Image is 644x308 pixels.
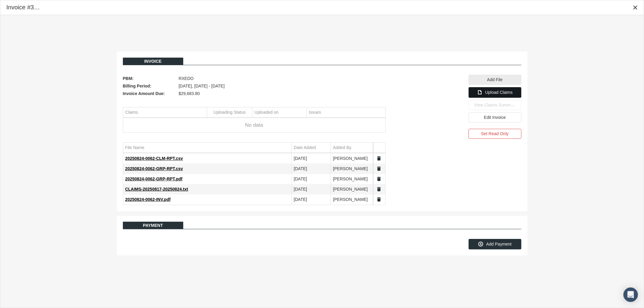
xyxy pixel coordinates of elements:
[485,90,513,95] span: Upload Claims
[294,145,316,151] div: Date Added
[255,110,278,115] div: Uploaded on
[292,174,331,184] td: [DATE]
[376,156,382,161] a: Split
[125,187,188,192] span: CLAIMS-20250817-20250824.txt
[213,110,246,115] div: Uploading Status
[144,59,162,64] span: Invoice
[376,186,382,192] a: Split
[123,90,176,97] span: Invoice Amount Due:
[469,75,521,85] div: Add File
[484,115,506,120] span: Edit Invoice
[143,223,163,228] span: Payment
[331,143,373,153] td: Column Added By
[123,75,176,82] span: PBM:
[123,107,207,118] td: Column Claims
[123,142,386,205] div: Data grid
[469,87,521,98] div: Upload Claims
[376,166,382,171] a: Split
[486,242,511,246] span: Add Payment
[6,3,40,11] div: Invoice #310
[376,197,382,202] a: Split
[469,129,521,139] div: Set Read Only
[125,110,138,115] div: Claims
[179,75,194,82] span: RXEDO
[292,143,331,153] td: Column Date Added
[207,107,252,118] td: Column Uploading Status
[331,195,373,205] td: [PERSON_NAME]
[487,77,502,82] span: Add File
[376,176,382,182] a: Split
[307,107,385,118] td: Column Issues
[469,239,521,249] div: Add Payment
[630,2,641,13] div: Close
[292,184,331,195] td: [DATE]
[123,122,385,129] span: No data
[623,287,638,302] div: Open Intercom Messenger
[125,176,183,181] span: 20250824-0062-GRP-RPT.pdf
[125,145,145,151] div: File Name
[331,164,373,174] td: [PERSON_NAME]
[123,143,292,153] td: Column File Name
[179,82,225,90] span: [DATE], [DATE] - [DATE]
[292,164,331,174] td: [DATE]
[292,195,331,205] td: [DATE]
[469,113,521,122] div: Edit Invoice
[125,156,183,161] span: 20250824-0062-CLM-RPT.csv
[179,90,200,97] span: $29,683.80
[252,107,307,118] td: Column Uploaded on
[125,197,171,202] span: 20250824-0062-INV.pdf
[333,145,351,151] div: Added By
[125,166,183,171] span: 20250824-0062-GRP-RPT.csv
[331,154,373,164] td: [PERSON_NAME]
[123,107,386,133] div: Data grid
[309,110,321,115] div: Issues
[331,184,373,195] td: [PERSON_NAME]
[123,82,176,90] span: Billing Period:
[292,154,331,164] td: [DATE]
[331,174,373,184] td: [PERSON_NAME]
[481,131,508,136] span: Set Read Only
